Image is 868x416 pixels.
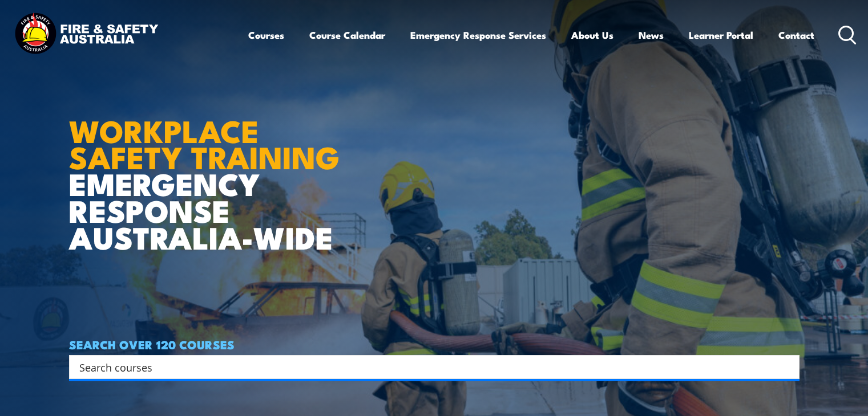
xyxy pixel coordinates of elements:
[780,359,796,375] button: Search magnifier button
[69,88,348,250] h1: EMERGENCY RESPONSE AUSTRALIA-WIDE
[69,338,800,350] h4: SEARCH OVER 120 COURSES
[82,359,777,375] form: Search form
[778,20,814,50] a: Contact
[571,20,613,50] a: About Us
[69,106,340,180] strong: WORKPLACE SAFETY TRAINING
[689,20,753,50] a: Learner Portal
[639,20,664,50] a: News
[309,20,385,50] a: Course Calendar
[410,20,546,50] a: Emergency Response Services
[79,358,774,376] input: Search input
[248,20,284,50] a: Courses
